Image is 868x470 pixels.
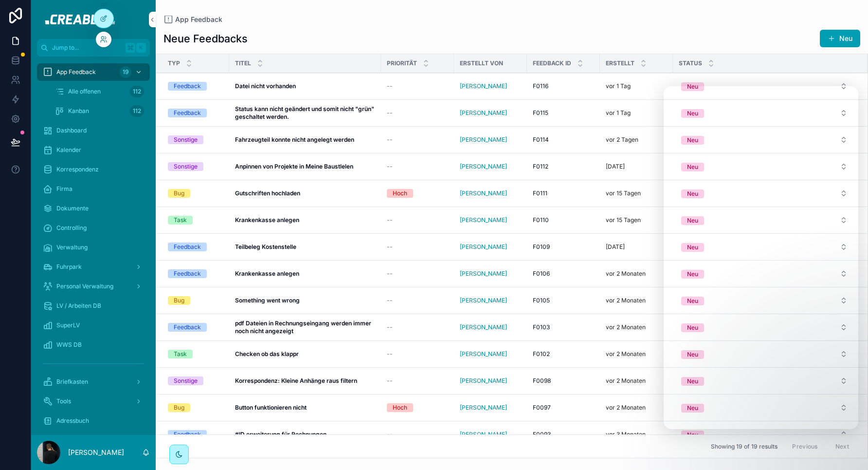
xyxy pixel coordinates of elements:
[460,431,507,438] span: [PERSON_NAME]
[235,82,375,90] a: Datei nicht vorhanden
[460,82,521,90] a: [PERSON_NAME]
[235,297,300,304] strong: Something went wrong
[235,377,357,384] strong: Korrespondenz: Kleine Anhänge raus filtern
[387,431,393,438] span: --
[168,135,223,144] a: Sonstige
[56,321,80,329] span: SuperLV
[687,431,698,439] div: Neu
[174,350,187,358] div: Task
[460,189,507,197] a: [PERSON_NAME]
[235,431,375,438] a: #ID erweiterung für Rechnungen
[460,243,507,251] a: [PERSON_NAME]
[606,163,625,170] p: [DATE]
[168,296,223,305] a: Bug
[387,163,448,170] a: --
[174,403,184,412] div: Bug
[37,141,150,159] a: Kalender
[533,297,594,304] a: F0105
[168,189,223,198] a: Bug
[174,243,201,251] div: Feedback
[460,297,507,304] span: [PERSON_NAME]
[68,448,124,457] p: [PERSON_NAME]
[174,376,198,385] div: Sonstige
[533,216,549,224] span: F0110
[460,109,507,117] a: [PERSON_NAME]
[460,350,507,358] a: [PERSON_NAME]
[235,163,353,170] strong: Anpinnen von Projekte in Meine Baustlelen
[235,189,375,197] a: Gutschriften hochladen
[168,216,223,225] a: Task
[533,350,550,358] span: F0102
[606,431,646,438] p: vor 3 Monaten
[533,243,594,251] a: F0109
[460,216,507,224] a: [PERSON_NAME]
[673,77,855,95] button: Select Button
[137,44,145,52] span: K
[460,377,521,385] a: [PERSON_NAME]
[460,82,507,90] a: [PERSON_NAME]
[606,163,667,170] a: [DATE]
[460,243,521,251] a: [PERSON_NAME]
[31,56,156,435] div: scrollable content
[387,350,393,358] span: --
[49,83,150,100] a: Alle offenen112
[387,243,393,251] span: --
[56,341,82,349] span: WWS DB
[606,323,646,331] p: vor 2 Monaten
[37,122,150,139] a: Dashboard
[533,323,550,331] span: F0103
[168,430,223,439] a: Feedback
[235,404,307,411] strong: Button funktionieren nicht
[235,404,375,412] a: Button funktionieren nicht
[235,105,375,121] a: Status kann nicht geändert und somit nicht "grün" geschaltet werden.
[460,323,507,331] a: [PERSON_NAME]
[387,59,417,67] span: Priorität
[606,404,667,412] a: vor 2 Monaten
[37,239,150,256] a: Verwaltung
[533,404,594,412] a: F0097
[235,320,375,335] a: pdf Dateien in Rechnungseingang werden immer noch nicht angezeigt
[533,109,548,117] span: F0115
[235,243,296,250] strong: Teilbeleg Kostenstelle
[393,189,407,198] div: Hoch
[606,323,667,331] a: vor 2 Monaten
[37,258,150,276] a: Fuhrpark
[393,403,407,412] div: Hoch
[174,109,201,117] div: Feedback
[56,224,87,232] span: Controlling
[387,270,393,278] span: --
[56,244,88,251] span: Verwaltung
[533,243,550,251] span: F0109
[460,59,503,67] span: Erstellt von
[387,109,393,117] span: --
[387,109,448,117] a: --
[235,59,251,67] span: Titel
[387,377,393,385] span: --
[606,270,667,278] a: vor 2 Monaten
[460,136,521,144] a: [PERSON_NAME]
[606,350,646,358] p: vor 2 Monaten
[460,136,507,144] a: [PERSON_NAME]
[606,297,667,304] a: vor 2 Monaten
[174,135,198,144] div: Sonstige
[168,109,223,117] a: Feedback
[168,162,223,171] a: Sonstige
[168,350,223,358] a: Task
[130,105,144,117] div: 112
[56,127,87,134] span: Dashboard
[37,161,150,178] a: Korrespondenz
[460,323,521,331] a: [PERSON_NAME]
[533,109,594,117] a: F0115
[606,189,667,197] a: vor 15 Tagen
[56,263,82,271] span: Fuhrpark
[533,350,594,358] a: F0102
[387,82,393,90] span: --
[460,216,521,224] a: [PERSON_NAME]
